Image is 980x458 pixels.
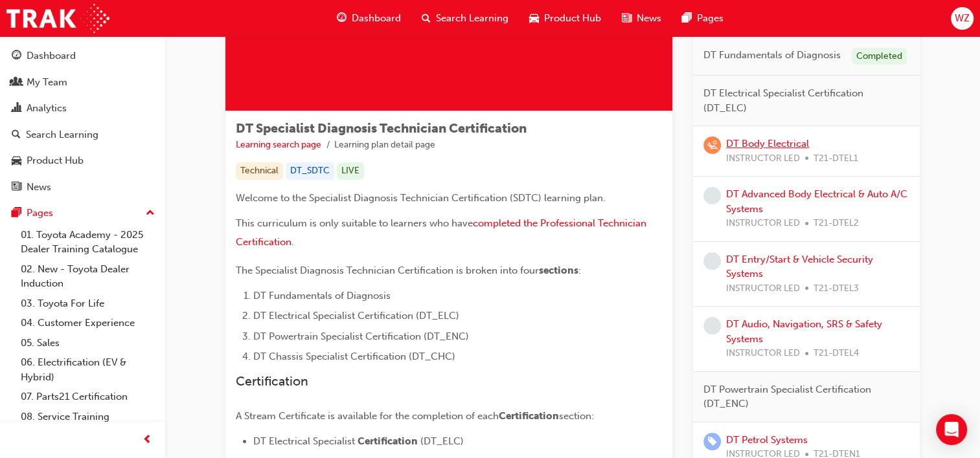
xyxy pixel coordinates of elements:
[146,205,155,222] span: up-icon
[5,175,160,199] a: News
[27,49,76,63] div: Dashboard
[578,265,581,276] span: :
[5,123,160,147] a: Search Learning
[16,333,160,353] a: 05. Sales
[559,410,594,422] span: section:
[5,44,160,68] a: Dashboard
[955,11,970,26] span: WZ
[12,182,21,193] span: news-icon
[436,11,508,26] span: Search Learning
[703,317,721,334] span: learningRecordVerb_NONE-icon
[703,252,721,270] span: learningRecordVerb_NONE-icon
[236,265,539,276] span: The Specialist Diagnosis Technician Certification is broken into four
[326,5,411,32] a: guage-iconDashboard
[611,5,672,32] a: news-iconNews
[814,151,858,166] span: T21-DTEL1
[334,138,435,153] li: Learning plan detail page
[703,136,721,154] span: learningRecordVerb_WAITLIST-icon
[5,201,160,225] button: Pages
[12,208,21,219] span: pages-icon
[27,180,51,195] div: News
[236,410,499,422] span: A Stream Certificate is available for the completion of each
[236,121,527,136] span: DT Specialist Diagnosis Technician Certification
[16,387,160,407] a: 07. Parts21 Certification
[12,50,21,62] span: guage-icon
[286,162,334,180] div: DT_SDTC
[236,139,321,150] a: Learning search page
[519,5,611,32] a: car-iconProduct Hub
[12,103,21,114] span: chart-icon
[726,254,873,280] a: DT Entry/Start & Vehicle Security Systems
[726,346,800,361] span: INSTRUCTOR LED
[637,11,661,26] span: News
[529,10,539,27] span: car-icon
[703,48,841,63] span: DT Fundamentals of Diagnosis
[622,10,632,27] span: news-icon
[253,351,455,362] span: DT Chassis Specialist Certification (DT_CHC)
[726,151,800,166] span: INSTRUCTOR LED
[5,71,160,94] a: My Team
[6,4,109,33] img: Trak
[697,11,724,26] span: Pages
[236,374,308,389] span: Certification
[12,77,21,89] span: people-icon
[253,435,355,447] span: DT Electrical Specialist
[951,7,974,30] button: WZ
[814,281,859,296] span: T21-DTEL3
[852,48,907,65] div: Completed
[726,188,907,215] a: DT Advanced Body Electrical & Auto A/C Systems
[703,187,721,204] span: learningRecordVerb_NONE-icon
[544,11,601,26] span: Product Hub
[422,10,431,27] span: search-icon
[420,435,464,447] span: (DT_ELC)
[936,414,967,445] div: Open Intercom Messenger
[726,138,809,149] a: DT Body Electrical
[726,318,882,345] a: DT Audio, Navigation, SRS & Safety Systems
[27,101,67,116] div: Analytics
[337,162,364,180] div: LIVE
[236,217,473,229] span: This curriculum is only suitable to learners who have
[253,331,469,342] span: DT Powertrain Specialist Certification (DT_ENC)
[236,162,283,180] div: Technical
[703,382,899,411] span: DT Powertrain Specialist Certification (DT_ENC)
[703,433,721,450] span: learningRecordVerb_ENROLL-icon
[726,216,800,231] span: INSTRUCTOR LED
[358,435,418,447] span: Certification
[12,155,21,167] span: car-icon
[411,5,519,32] a: search-iconSearch Learning
[726,281,800,296] span: INSTRUCTOR LED
[352,11,401,26] span: Dashboard
[539,265,578,276] span: sections
[337,10,347,27] span: guage-icon
[5,149,160,173] a: Product Hub
[291,236,294,248] span: .
[682,10,692,27] span: pages-icon
[726,434,808,446] a: DT Petrol Systems
[16,353,160,387] a: 06. Electrification (EV & Hybrid)
[27,206,53,221] div: Pages
[5,96,160,120] a: Analytics
[253,290,391,301] span: DT Fundamentals of Diagnosis
[26,127,98,142] div: Search Learning
[142,432,152,448] span: prev-icon
[499,410,559,422] span: Certification
[814,346,859,361] span: T21-DTEL4
[16,294,160,314] a: 03. Toyota For Life
[27,75,67,90] div: My Team
[16,225,160,259] a: 01. Toyota Academy - 2025 Dealer Training Catalogue
[16,407,160,427] a: 08. Service Training
[236,217,649,248] a: completed the Professional Technician Certification
[253,310,459,322] span: DT Electrical Specialist Certification (DT_ELC)
[16,259,160,294] a: 02. New - Toyota Dealer Induction
[703,86,899,115] span: DT Electrical Specialist Certification (DT_ELC)
[672,5,734,32] a: pages-iconPages
[5,41,160,201] button: DashboardMy TeamAnalyticsSearch LearningProduct HubNews
[27,153,84,168] div: Product Hub
[12,129,21,141] span: search-icon
[16,313,160,333] a: 04. Customer Experience
[814,216,859,231] span: T21-DTEL2
[236,192,606,204] span: Welcome to the Specialist Diagnosis Technician Certification (SDTC) learning plan.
